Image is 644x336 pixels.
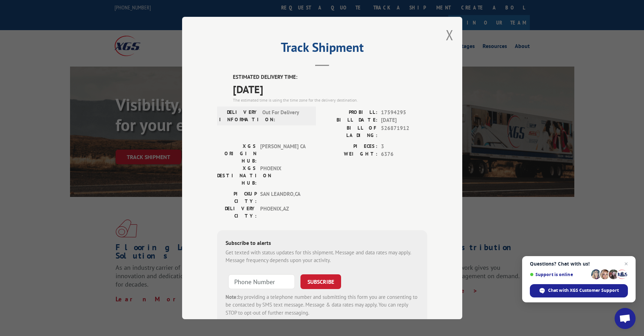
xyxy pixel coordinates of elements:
span: 17594295 [381,109,427,117]
label: BILL OF LADING: [322,124,378,139]
span: [DATE] [381,116,427,124]
strong: Note: [226,294,238,300]
input: Phone Number [228,274,295,289]
span: SAN LEANDRO , CA [260,190,307,205]
div: Open chat [615,308,636,329]
span: Out For Delivery [262,109,310,123]
h2: Track Shipment [217,42,427,56]
span: PHOENIX , AZ [260,205,307,220]
label: DELIVERY INFORMATION: [219,109,259,123]
span: 3 [381,143,427,151]
label: ESTIMATED DELIVERY TIME: [233,73,427,81]
label: PROBILL: [322,109,378,117]
span: Close chat [622,260,630,268]
label: BILL DATE: [322,116,378,124]
span: PHOENIX [260,165,307,187]
span: 6376 [381,150,427,158]
div: Subscribe to alerts [226,239,419,249]
label: PICKUP CITY: [217,190,257,205]
span: Questions? Chat with us! [530,261,628,267]
label: DELIVERY CITY: [217,205,257,220]
span: Support is online [530,272,589,277]
span: 526871912 [381,124,427,139]
span: [PERSON_NAME] CA [260,143,307,165]
span: [DATE] [233,81,427,97]
label: XGS ORIGIN HUB: [217,143,257,165]
button: Close modal [446,26,453,44]
div: Chat with XGS Customer Support [530,284,628,297]
div: The estimated time is using the time zone for the delivery destination. [233,97,427,103]
div: by providing a telephone number and submitting this form you are consenting to be contacted by SM... [226,293,419,317]
div: Get texted with status updates for this shipment. Message and data rates may apply. Message frequ... [226,249,419,265]
label: PIECES: [322,143,378,151]
span: Chat with XGS Customer Support [548,287,619,294]
label: XGS DESTINATION HUB: [217,165,257,187]
button: SUBSCRIBE [300,274,341,289]
label: WEIGHT: [322,150,378,158]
